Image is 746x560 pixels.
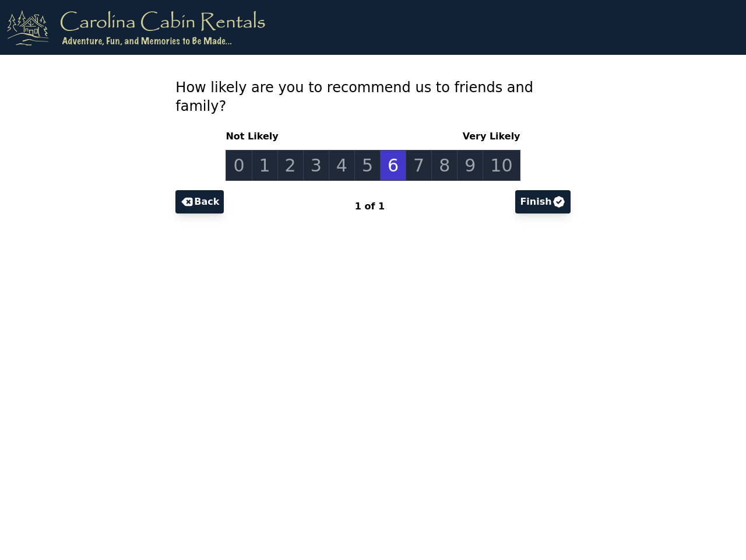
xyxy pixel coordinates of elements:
span: Very Likely [458,129,520,143]
button: Back [175,190,224,213]
a: 0 [226,150,252,181]
a: 4 [329,150,355,181]
a: 5 [354,150,381,181]
a: 8 [431,150,458,181]
button: Finish [515,190,570,213]
span: 1 of 1 [355,201,385,212]
a: 7 [406,150,432,181]
span: Not Likely [226,129,283,143]
a: 1 [252,150,278,181]
a: 2 [277,150,304,181]
span: How likely are you to recommend us to friends and family? [175,79,533,114]
a: 9 [457,150,483,181]
a: 10 [483,150,520,181]
a: 3 [303,150,329,181]
img: logo.png [7,9,265,45]
a: 6 [380,150,406,181]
